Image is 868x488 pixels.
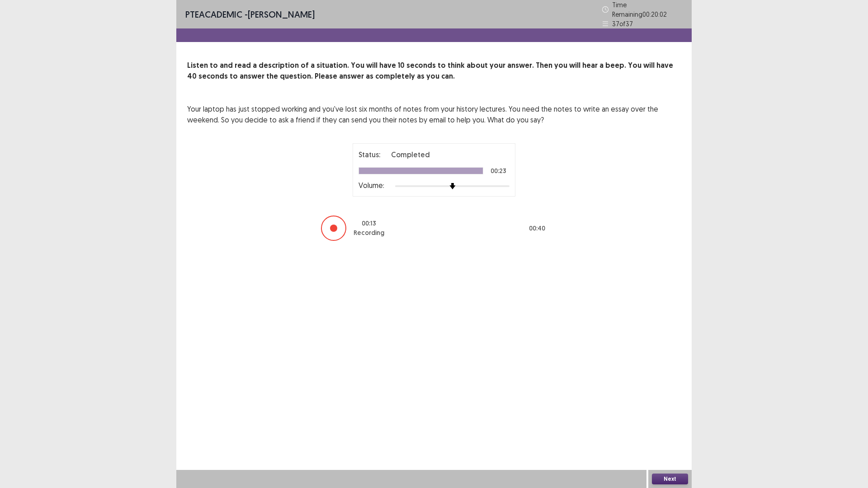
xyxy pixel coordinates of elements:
[187,103,681,125] p: Your laptop has just stopped working and you've lost six months of notes from your history lectur...
[449,183,456,189] img: arrow-thumb
[187,60,681,82] p: Listen to and read a description of a situation. You will have 10 seconds to think about your ans...
[652,474,688,484] button: Next
[354,228,384,238] p: Recording
[362,219,376,228] p: 00 : 13
[529,224,545,233] p: 00 : 40
[185,9,242,20] span: PTE academic
[612,19,633,28] p: 37 of 37
[491,168,506,174] p: 00:23
[359,180,384,191] p: Volume:
[391,149,430,160] p: Completed
[359,149,380,160] p: Status:
[185,8,315,21] p: - [PERSON_NAME]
